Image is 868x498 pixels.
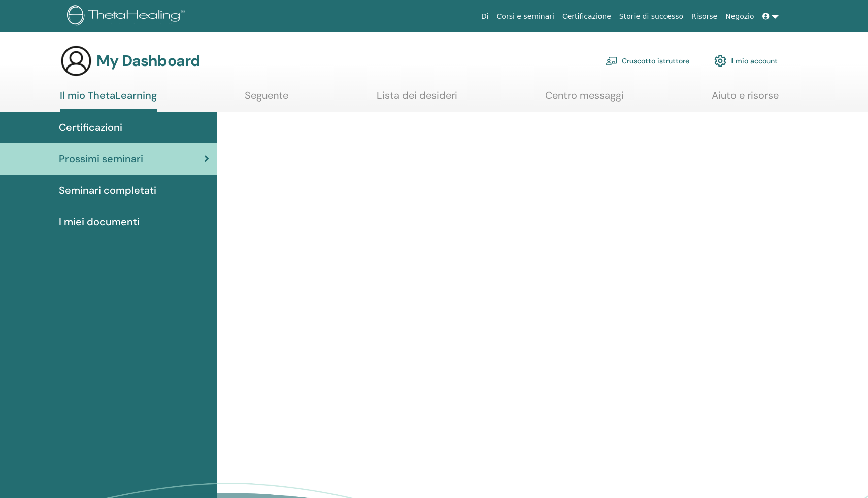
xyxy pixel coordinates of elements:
img: logo.png [67,5,188,28]
a: Il mio ThetaLearning [60,89,157,112]
img: chalkboard-teacher.svg [606,56,618,65]
a: Aiuto e risorse [712,89,779,109]
a: Certificazione [558,7,615,26]
a: Storie di successo [615,7,687,26]
a: Il mio account [714,50,778,72]
a: Seguente [245,89,288,109]
a: Cruscotto istruttore [606,50,689,72]
img: generic-user-icon.jpg [60,45,92,77]
h3: My Dashboard [96,52,200,70]
a: Lista dei desideri [377,89,457,109]
span: Prossimi seminari [59,151,143,167]
span: Seminari completati [59,183,156,198]
a: Risorse [687,7,721,26]
img: cog.svg [714,52,726,70]
a: Corsi e seminari [493,7,558,26]
a: Negozio [721,7,758,26]
a: Di [477,7,493,26]
span: Certificazioni [59,120,122,135]
a: Centro messaggi [545,89,624,109]
span: I miei documenti [59,214,140,229]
